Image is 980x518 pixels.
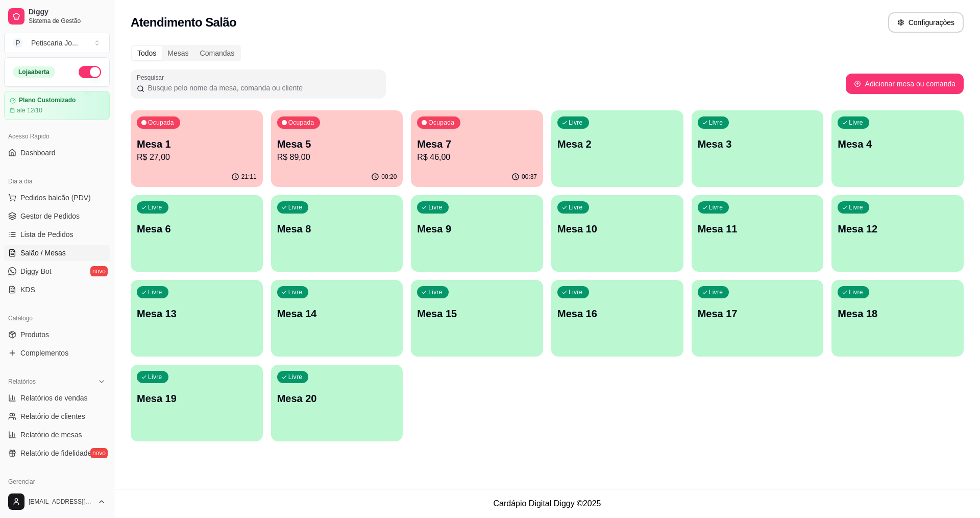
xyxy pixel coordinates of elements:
[522,173,537,181] p: 00:37
[569,288,583,296] p: Livre
[698,307,818,321] p: Mesa 17
[271,110,403,187] button: OcupadaMesa 5R$ 89,0000:20
[4,390,110,406] a: Relatórios de vendas
[4,128,110,145] div: Acesso Rápido
[838,307,958,321] p: Mesa 18
[4,408,110,425] a: Relatório de clientes
[13,38,23,48] span: P
[4,145,110,161] a: Dashboard
[277,137,397,151] p: Mesa 5
[20,329,49,340] span: Produtos
[288,203,303,211] p: Livre
[20,285,35,295] span: KDS
[19,97,76,104] article: Plano Customizado
[131,110,263,187] button: OcupadaMesa 1R$ 27,0021:11
[137,391,257,406] p: Mesa 19
[144,83,380,93] input: Pesquisar
[131,365,263,441] button: LivreMesa 19
[148,119,174,127] p: Ocupada
[838,222,958,236] p: Mesa 12
[4,263,110,279] a: Diggy Botnovo
[888,12,964,33] button: Configurações
[20,430,82,440] span: Relatório de mesas
[79,66,101,78] button: Alterar Status
[846,74,964,94] button: Adicionar mesa ou comanda
[132,46,162,60] div: Todos
[277,222,397,236] p: Mesa 8
[288,373,303,381] p: Livre
[428,203,443,211] p: Livre
[148,288,162,296] p: Livre
[137,307,257,321] p: Mesa 13
[20,411,85,421] span: Relatório de clientes
[417,151,537,163] p: R$ 46,00
[709,119,723,127] p: Livre
[277,307,397,321] p: Mesa 14
[838,137,958,151] p: Mesa 4
[4,226,110,243] a: Lista de Pedidos
[831,195,964,272] button: LivreMesa 12
[20,229,73,240] span: Lista de Pedidos
[557,137,677,151] p: Mesa 2
[557,222,677,236] p: Mesa 10
[137,73,167,82] label: Pesquisar
[551,195,683,272] button: LivreMesa 10
[849,288,863,296] p: Livre
[288,288,303,296] p: Livre
[4,245,110,261] a: Salão / Mesas
[271,280,403,357] button: LivreMesa 14
[569,119,583,127] p: Livre
[692,280,824,357] button: LivreMesa 17
[20,348,68,358] span: Complementos
[20,211,80,221] span: Gestor de Pedidos
[288,119,314,127] p: Ocupada
[417,307,537,321] p: Mesa 15
[13,66,55,78] div: Loja aberta
[4,445,110,461] a: Relatório de fidelidadenovo
[4,345,110,361] a: Complementos
[131,280,263,357] button: LivreMesa 13
[698,137,818,151] p: Mesa 3
[4,91,110,120] a: Plano Customizadoaté 12/10
[4,427,110,443] a: Relatório de mesas
[137,151,257,163] p: R$ 27,00
[20,393,88,403] span: Relatórios de vendas
[31,38,78,48] div: Petiscaria Jo ...
[417,222,537,236] p: Mesa 9
[20,266,52,276] span: Diggy Bot
[831,110,964,187] button: LivreMesa 4
[831,280,964,357] button: LivreMesa 18
[271,365,403,441] button: LivreMesa 20
[4,310,110,326] div: Catálogo
[698,222,818,236] p: Mesa 11
[137,222,257,236] p: Mesa 6
[4,173,110,190] div: Dia a dia
[17,106,42,114] article: até 12/10
[849,119,863,127] p: Livre
[29,17,106,25] span: Sistema de Gestão
[20,193,91,203] span: Pedidos balcão (PDV)
[131,14,236,31] h2: Atendimento Salão
[137,137,257,151] p: Mesa 1
[557,307,677,321] p: Mesa 16
[417,137,537,151] p: Mesa 7
[411,195,543,272] button: LivreMesa 9
[194,46,240,60] div: Comandas
[411,110,543,187] button: OcupadaMesa 7R$ 46,0000:37
[692,110,824,187] button: LivreMesa 3
[29,8,106,17] span: Diggy
[4,489,110,514] button: [EMAIL_ADDRESS][DOMAIN_NAME]
[569,203,583,211] p: Livre
[381,173,397,181] p: 00:20
[849,203,863,211] p: Livre
[4,281,110,298] a: KDS
[428,288,443,296] p: Livre
[709,288,723,296] p: Livre
[241,173,257,181] p: 21:11
[162,46,194,60] div: Mesas
[20,248,66,258] span: Salão / Mesas
[277,151,397,163] p: R$ 89,00
[551,110,683,187] button: LivreMesa 2
[20,148,56,158] span: Dashboard
[551,280,683,357] button: LivreMesa 16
